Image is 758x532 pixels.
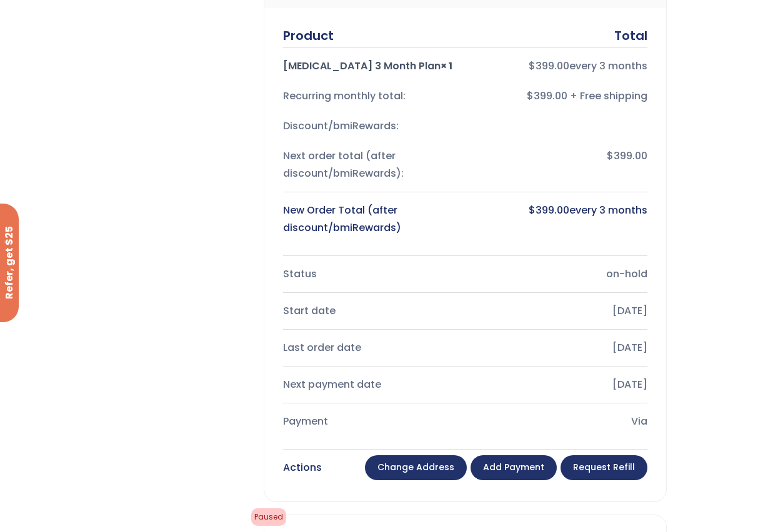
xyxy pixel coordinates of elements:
div: Product [283,27,334,44]
div: Start date [283,302,458,320]
div: Discount/bmiRewards: [283,117,458,135]
a: Change address [365,455,467,480]
span: Paused [251,508,286,526]
div: Recurring monthly total: [283,87,458,105]
div: every 3 months [472,202,647,237]
a: Add payment [471,455,557,480]
span: $ [529,203,536,217]
div: on-hold [472,265,647,283]
a: Request Refill [561,455,647,480]
div: Next payment date [283,376,458,393]
strong: × 1 [441,59,452,73]
div: Total [614,27,647,44]
bdi: 399.00 [529,203,569,217]
div: $399.00 [472,147,647,182]
div: Actions [283,459,322,476]
div: [DATE] [472,376,647,393]
bdi: 399.00 [529,59,569,73]
div: [DATE] [472,302,647,320]
div: every 3 months [472,57,647,75]
div: Via [472,413,647,430]
div: Status [283,265,458,283]
span: $ [529,59,536,73]
div: Payment [283,413,458,430]
div: [DATE] [472,339,647,357]
div: $399.00 + Free shipping [472,87,647,105]
div: [MEDICAL_DATA] 3 Month Plan [283,57,458,75]
div: Last order date [283,339,458,357]
div: Next order total (after discount/bmiRewards): [283,147,458,182]
div: New Order Total (after discount/bmiRewards) [283,202,458,237]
